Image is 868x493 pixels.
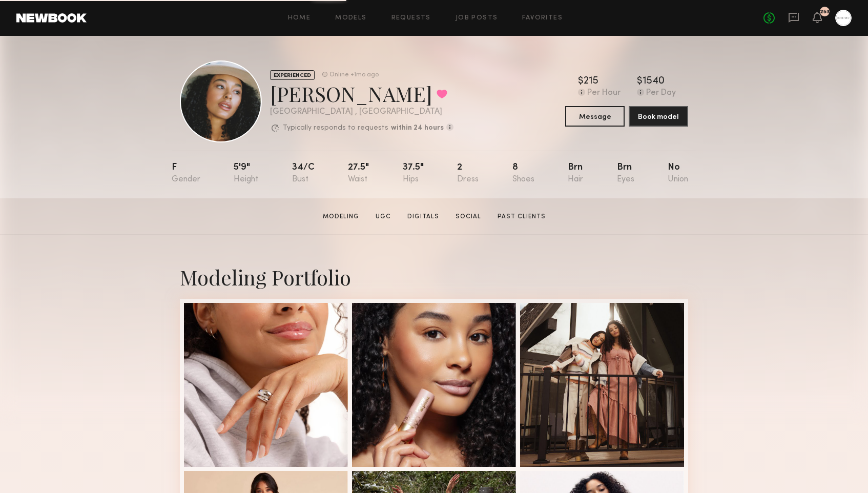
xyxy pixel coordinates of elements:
b: within 24 hours [391,125,444,132]
a: Digitals [403,212,443,221]
a: Job Posts [456,15,498,22]
div: Online +1mo ago [329,72,379,78]
a: Past Clients [493,212,550,221]
a: Social [451,212,485,221]
div: $ [637,76,643,87]
div: 27.5" [348,163,369,184]
div: Per Day [646,89,676,98]
div: Modeling Portfolio [180,263,688,291]
p: Typically responds to requests [283,125,388,132]
div: Per Hour [587,89,621,98]
div: 5'9" [234,163,258,184]
div: [GEOGRAPHIC_DATA] , [GEOGRAPHIC_DATA] [270,108,453,116]
a: Modeling [319,212,363,221]
div: 1540 [643,76,665,87]
div: 215 [584,76,598,87]
div: Brn [568,163,583,184]
div: Brn [617,163,634,184]
div: F [172,163,200,184]
div: 8 [512,163,534,184]
div: 253 [820,9,830,15]
div: No [668,163,688,184]
a: Favorites [522,15,563,22]
div: 37.5" [403,163,424,184]
a: Home [288,15,311,22]
a: UGC [371,212,395,221]
div: EXPERIENCED [270,70,315,80]
button: Message [565,106,625,127]
div: 34/c [292,163,315,184]
button: Book model [629,106,688,127]
div: $ [578,76,584,87]
div: 2 [457,163,479,184]
a: Requests [391,15,431,22]
a: Models [335,15,366,22]
div: [PERSON_NAME] [270,80,453,107]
